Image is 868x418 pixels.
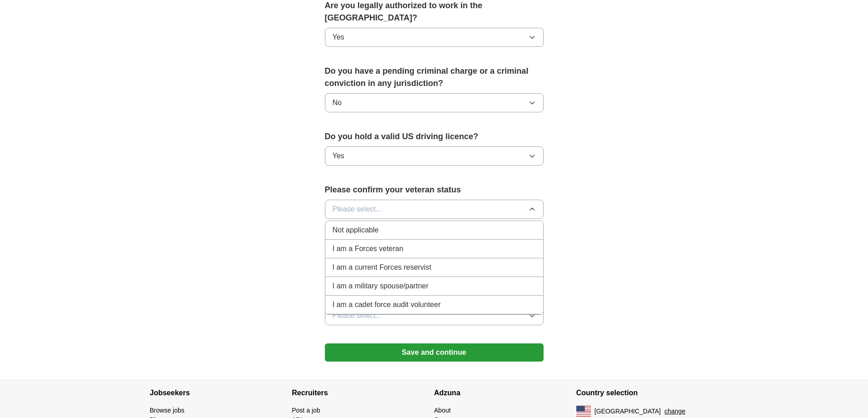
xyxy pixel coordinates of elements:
span: Not applicable [333,225,379,236]
button: Yes [325,146,544,166]
span: Please select... [333,204,382,215]
span: I am a military spouse/partner [333,281,429,292]
button: Save and continue [325,343,544,362]
span: Yes [333,151,344,161]
button: Yes [325,28,544,47]
span: Please select... [333,310,382,321]
h4: Country selection [576,380,719,406]
button: Please select... [325,306,544,325]
img: US flag [576,406,591,417]
span: I am a current Forces reservist [333,262,431,273]
a: Browse jobs [150,407,185,414]
a: Post a job [292,407,320,414]
span: [GEOGRAPHIC_DATA] [595,407,661,416]
span: Yes [333,32,344,43]
a: About [434,407,451,414]
span: I am a cadet force audit volunteer [333,299,441,310]
span: I am a Forces veteran [333,243,404,254]
span: No [333,97,342,108]
button: No [325,93,544,112]
label: Please confirm your veteran status [325,184,544,196]
button: Please select... [325,200,544,219]
button: change [664,407,685,416]
label: Do you hold a valid US driving licence? [325,131,544,143]
label: Do you have a pending criminal charge or a criminal conviction in any jurisdiction? [325,65,544,90]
